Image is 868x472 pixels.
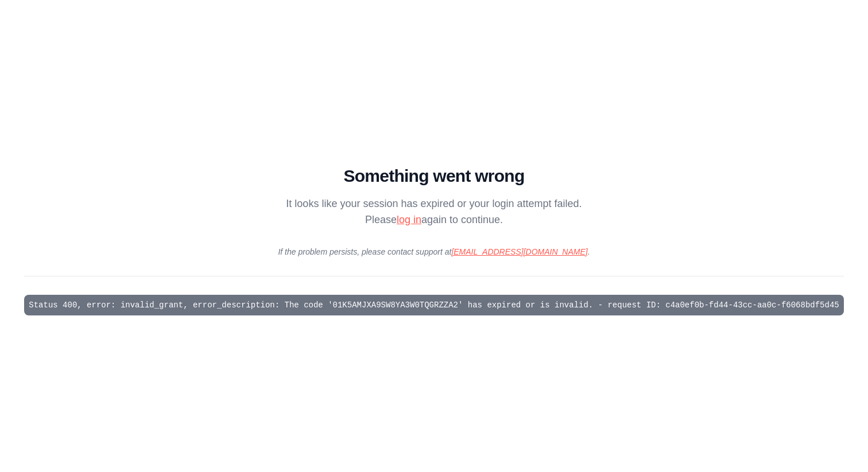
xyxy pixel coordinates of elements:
[24,246,843,258] p: If the problem persists, please contact support at .
[24,196,843,212] p: It looks like your session has expired or your login attempt failed.
[24,166,843,186] h1: Something went wrong
[24,295,843,315] pre: Status 400, error: invalid_grant, error_description: The code '01K5AMJXA9SW8YA3W0TQGRZZA2' has ex...
[451,247,587,256] a: [EMAIL_ADDRESS][DOMAIN_NAME]
[24,212,843,228] p: Please again to continue.
[397,214,421,225] a: log in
